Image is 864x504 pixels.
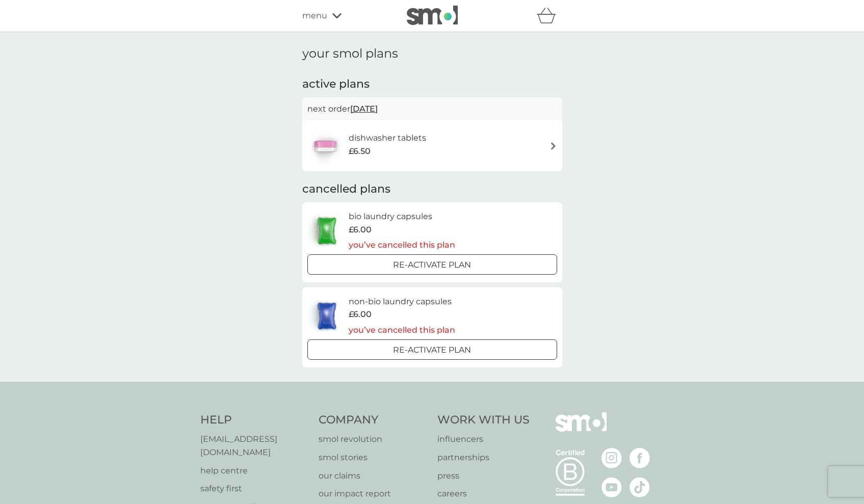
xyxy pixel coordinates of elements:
[349,238,455,252] p: you’ve cancelled this plan
[549,142,557,150] img: arrow right
[200,464,309,478] a: help centre
[302,9,327,22] span: menu
[437,451,530,464] a: partnerships
[349,308,372,321] span: £6.00
[537,6,562,26] div: basket
[407,6,458,25] img: smol
[307,102,557,116] p: next order
[307,339,557,360] button: Re-activate Plan
[302,76,562,92] h2: active plans
[302,46,562,61] h1: your smol plans
[349,324,455,337] p: you’ve cancelled this plan
[200,412,309,428] h4: Help
[349,210,455,223] h6: bio laundry capsules
[307,128,343,164] img: dishwasher tablets
[307,298,346,334] img: non-bio laundry capsules
[349,295,455,308] h6: non-bio laundry capsules
[393,258,471,272] p: Re-activate Plan
[307,213,346,249] img: bio laundry capsules
[437,487,530,500] a: careers
[556,412,607,447] img: smol
[349,131,426,145] h6: dishwasher tablets
[601,448,622,468] img: visit the smol Instagram page
[200,482,309,495] a: safety first
[302,181,562,197] h2: cancelled plans
[437,412,530,428] h4: Work With Us
[319,412,427,428] h4: Company
[437,433,530,446] a: influencers
[319,469,427,483] a: our claims
[319,451,427,464] a: smol stories
[350,99,378,119] span: [DATE]
[349,145,371,158] span: £6.50
[319,487,427,500] a: our impact report
[630,448,650,468] img: visit the smol Facebook page
[601,477,622,497] img: visit the smol Youtube page
[319,433,427,446] a: smol revolution
[307,254,557,275] button: Re-activate Plan
[630,477,650,497] img: visit the smol Tiktok page
[437,469,530,483] a: press
[349,223,372,236] span: £6.00
[200,433,309,459] a: [EMAIL_ADDRESS][DOMAIN_NAME]
[393,343,471,357] p: Re-activate Plan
